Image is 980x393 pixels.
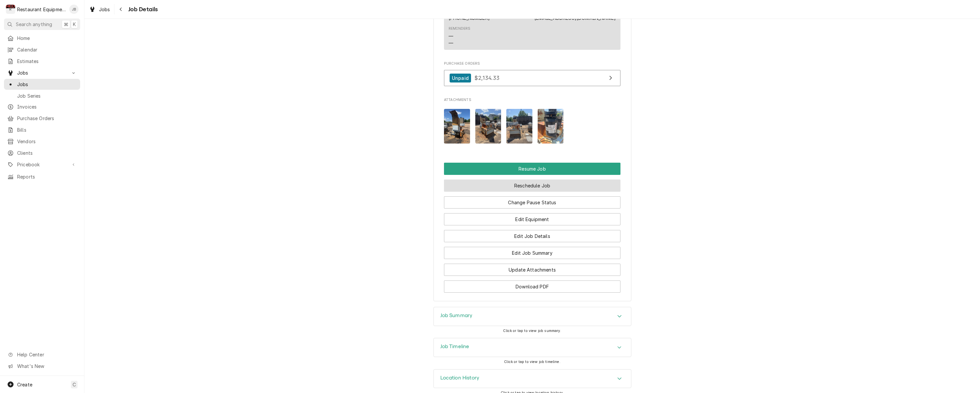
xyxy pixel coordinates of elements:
[474,75,499,81] span: $2,134.33
[4,79,80,90] a: Jobs
[69,5,79,14] div: JB
[444,97,620,149] div: Attachments
[17,363,76,370] span: What's New
[17,103,77,110] span: Invoices
[444,196,620,209] button: Change Pause Status
[444,175,620,192] div: Button Group Row
[434,307,631,326] button: Accordion Details Expand Trigger
[444,5,620,53] div: Client Contact List
[449,26,470,46] div: Reminders
[503,329,561,333] span: Click or tap to view job summary.
[17,126,77,133] span: Bills
[4,56,80,67] a: Estimates
[17,81,77,88] span: Jobs
[64,21,68,28] span: ⌘
[17,35,77,42] span: Home
[4,147,80,158] a: Clients
[433,338,631,357] div: Job Timeline
[444,280,620,293] button: Download PDF
[17,138,77,145] span: Vendors
[444,259,620,276] div: Button Group Row
[434,307,631,326] div: Accordion Header
[17,149,77,156] span: Clients
[17,173,77,180] span: Reports
[4,90,80,101] a: Job Series
[4,18,80,30] button: Search anything⌘K
[4,349,80,360] a: Go to Help Center
[444,70,620,86] a: View Purchase Order
[116,4,126,15] button: Navigate back
[4,67,80,78] a: Go to Jobs
[4,33,80,44] a: Home
[73,21,76,28] span: K
[449,33,453,40] div: —
[538,109,564,144] img: A6GF9umT9KhYu5rWUsHA
[4,124,80,135] a: Bills
[433,307,631,326] div: Job Summary
[434,338,631,357] div: Accordion Header
[440,344,469,350] h3: Job Timeline
[17,161,67,168] span: Pricebook
[444,242,620,259] div: Button Group Row
[69,5,79,14] div: Jaired Brunty's Avatar
[17,92,77,99] span: Job Series
[506,109,532,144] img: y1CrNTTBTQesD2dTILpM
[6,5,15,14] div: Restaurant Equipment Diagnostics's Avatar
[444,61,620,89] div: Purchase Orders
[444,180,620,192] button: Reschedule Job
[444,247,620,259] button: Edit Job Summary
[17,69,67,76] span: Jobs
[434,370,631,388] div: Accordion Header
[4,361,80,372] a: Go to What's New
[4,44,80,55] a: Calendar
[444,225,620,242] div: Button Group Row
[126,5,158,14] span: Job Details
[475,109,501,144] img: EHChWlvdROSudkDZUf31
[444,192,620,209] div: Button Group Row
[449,40,453,47] div: —
[434,338,631,357] button: Accordion Details Expand Trigger
[444,163,620,293] div: Button Group
[444,230,620,242] button: Edit Job Details
[17,115,77,122] span: Purchase Orders
[440,312,473,319] h3: Job Summary
[444,5,620,50] div: Contact
[16,21,52,28] span: Search anything
[17,58,77,65] span: Estimates
[4,136,80,147] a: Vendors
[4,171,80,182] a: Reports
[433,369,631,388] div: Location History
[444,276,620,293] div: Button Group Row
[4,159,80,170] a: Go to Pricebook
[444,264,620,276] button: Update Attachments
[444,109,470,144] img: K52VGEZVS0WdJrBHmFgd
[444,97,620,103] span: Attachments
[86,4,113,15] a: Jobs
[450,74,471,82] div: Unpaid
[504,360,560,364] span: Click or tap to view job timeline.
[4,101,80,112] a: Invoices
[99,6,110,13] span: Jobs
[440,375,480,381] h3: Location History
[4,113,80,124] a: Purchase Orders
[17,6,66,13] div: Restaurant Equipment Diagnostics
[444,61,620,66] span: Purchase Orders
[444,163,620,175] div: Button Group Row
[17,46,77,53] span: Calendar
[444,213,620,225] button: Edit Equipment
[444,104,620,149] span: Attachments
[6,5,15,14] div: R
[444,209,620,225] div: Button Group Row
[17,382,32,387] span: Create
[434,370,631,388] button: Accordion Details Expand Trigger
[449,26,470,31] div: Reminders
[17,351,76,358] span: Help Center
[73,381,76,388] span: C
[444,163,620,175] button: Resume Job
